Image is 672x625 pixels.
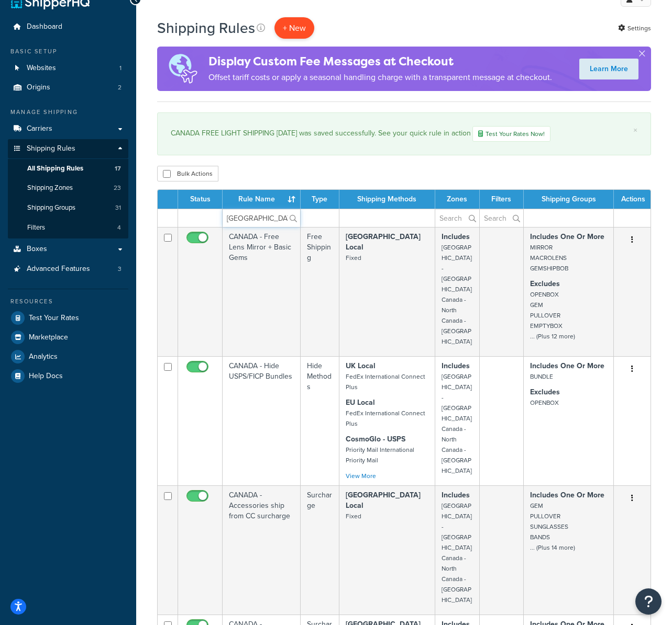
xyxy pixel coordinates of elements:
[435,209,479,227] input: Search
[346,490,421,511] strong: [GEOGRAPHIC_DATA] Local
[8,139,128,238] li: Shipping Rules
[208,53,552,70] h4: Display Custom Fee Messages at Checkout
[346,434,405,445] strong: CosmoGlo - USPS
[346,397,375,408] strong: EU Local
[530,501,575,552] small: GEM PULLOVER SUNGLASSES BANDS ... (Plus 14 more)
[346,231,421,253] strong: [GEOGRAPHIC_DATA] Local
[8,159,128,178] li: All Shipping Rules
[633,126,637,134] a: ×
[27,223,45,232] span: Filters
[301,190,339,209] th: Type
[346,253,361,263] small: Fixed
[27,265,90,274] span: Advanced Features
[8,78,128,97] a: Origins 2
[29,333,68,342] span: Marketplace
[346,372,425,392] small: FedEx International Connect Plus
[8,78,128,97] li: Origins
[119,64,122,73] span: 1
[8,159,128,178] a: All Shipping Rules 17
[8,297,128,306] div: Resources
[442,231,470,242] strong: Includes
[8,178,128,198] li: Shipping Zones
[115,203,121,212] span: 31
[301,227,339,356] td: Free Shipping
[301,356,339,485] td: Hide Methods
[8,119,128,139] a: Carriers
[223,190,301,209] th: Rule Name : activate to sort column ascending
[8,198,128,218] li: Shipping Groups
[223,227,301,356] td: CANADA - Free Lens Mirror + Basic Gems
[8,347,128,366] a: Analytics
[157,47,208,91] img: duties-banner-06bc72dcb5fe05cb3f9472aba00be2ae8eb53ab6f0d8bb03d382ba314ac3c341.png
[8,218,128,237] li: Filters
[530,290,575,341] small: OPENBOX GEM PULLOVER EMPTYBOX ... (Plus 12 more)
[27,83,50,92] span: Origins
[346,360,376,371] strong: UK Local
[472,126,550,142] a: Test Your Rates Now!
[117,223,121,232] span: 4
[530,360,604,371] strong: Includes One Or More
[27,245,47,254] span: Boxes
[27,164,83,173] span: All Shipping Rules
[208,70,552,85] p: Offset tariff costs or apply a seasonal handling charge with a transparent message at checkout.
[442,372,472,475] small: [GEOGRAPHIC_DATA] - [GEOGRAPHIC_DATA] Canada - North Canada - [GEOGRAPHIC_DATA]
[27,64,56,73] span: Websites
[29,372,63,381] span: Help Docs
[8,240,128,259] a: Boxes
[346,471,376,481] a: View More
[29,353,58,361] span: Analytics
[530,398,559,407] small: OPENBOX
[178,190,223,209] th: Status
[27,144,75,153] span: Shipping Rules
[8,47,128,56] div: Basic Setup
[618,21,651,36] a: Settings
[530,387,560,397] strong: Excludes
[8,218,128,237] a: Filters 4
[8,178,128,198] a: Shipping Zones 23
[346,445,414,465] small: Priority Mail International Priority Mail
[614,190,651,209] th: Actions
[8,59,128,78] li: Websites
[530,278,560,289] strong: Excludes
[274,17,314,39] p: + New
[635,588,662,615] button: Open Resource Center
[530,231,604,242] strong: Includes One Or More
[8,139,128,158] a: Shipping Rules
[115,164,121,173] span: 17
[524,190,614,209] th: Shipping Groups
[8,259,128,279] li: Advanced Features
[171,126,637,142] div: CANADA FREE LIGHT SHIPPING [DATE] was saved successfully. See your quick rule in action
[346,512,361,521] small: Fixed
[530,243,568,273] small: MIRROR MACROLENS GEMSHIPBOB
[8,198,128,218] a: Shipping Groups 31
[223,209,300,227] input: Search
[480,190,524,209] th: Filters
[27,184,73,192] span: Shipping Zones
[118,265,122,274] span: 3
[27,203,75,212] span: Shipping Groups
[8,309,128,327] a: Test Your Rates
[530,490,604,501] strong: Includes One Or More
[27,22,62,31] span: Dashboard
[8,367,128,385] a: Help Docs
[8,328,128,347] a: Marketplace
[530,372,553,381] small: BUNDLE
[435,190,480,209] th: Zones
[29,314,79,323] span: Test Your Rates
[27,124,52,133] span: Carriers
[223,485,301,615] td: CANADA - Accessories ship from CC surcharge
[339,190,436,209] th: Shipping Methods
[346,408,425,428] small: FedEx International Connect Plus
[301,485,339,615] td: Surcharge
[442,501,472,605] small: [GEOGRAPHIC_DATA] - [GEOGRAPHIC_DATA] Canada - North Canada - [GEOGRAPHIC_DATA]
[157,18,255,38] h1: Shipping Rules
[480,209,523,227] input: Search
[8,17,128,37] li: Dashboard
[114,184,121,192] span: 23
[8,108,128,117] div: Manage Shipping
